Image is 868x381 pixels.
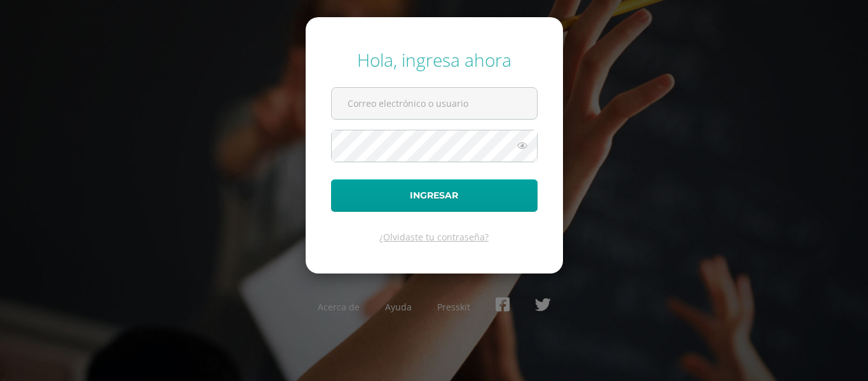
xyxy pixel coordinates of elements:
[331,48,538,72] div: Hola, ingresa ahora
[332,88,537,119] input: Correo electrónico o usuario
[437,301,470,313] a: Presskit
[385,301,412,313] a: Ayuda
[331,179,538,212] button: Ingresar
[318,301,360,313] a: Acerca de
[379,231,489,243] a: ¿Olvidaste tu contraseña?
